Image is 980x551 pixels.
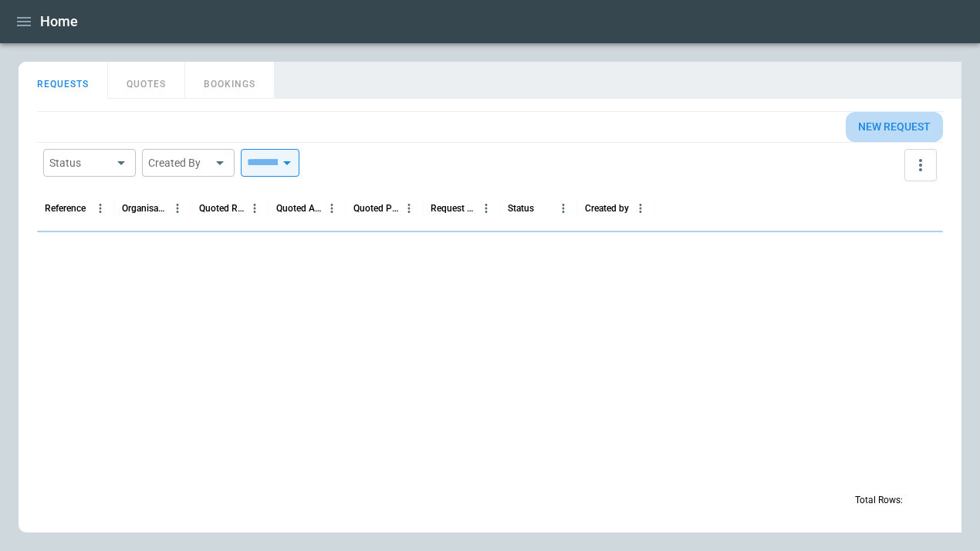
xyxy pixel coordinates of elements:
button: QUOTES [108,62,185,99]
button: BOOKINGS [185,62,275,99]
div: Organisation [122,203,167,214]
div: Quoted Aircraft [276,203,322,214]
button: REQUESTS [19,62,108,99]
button: Status column menu [553,198,573,218]
button: Quoted Aircraft column menu [322,198,342,218]
button: Quoted Route column menu [245,198,265,218]
button: New request [846,112,943,142]
button: Created by column menu [630,198,651,218]
div: Quoted Price [353,203,399,214]
div: Created By [148,155,210,171]
p: Total Rows: [855,494,903,507]
div: Status [508,203,534,214]
button: Reference column menu [90,198,110,218]
div: Reference [45,203,86,214]
button: Organisation column menu [167,198,188,218]
div: Quoted Route [199,203,245,214]
button: more [904,149,937,181]
div: Created by [585,203,629,214]
div: Request Created At (UTC-04:00) [431,203,476,214]
button: Quoted Price column menu [399,198,419,218]
button: Request Created At (UTC-04:00) column menu [476,198,496,218]
div: Status [49,155,111,171]
h1: Home [40,12,78,31]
